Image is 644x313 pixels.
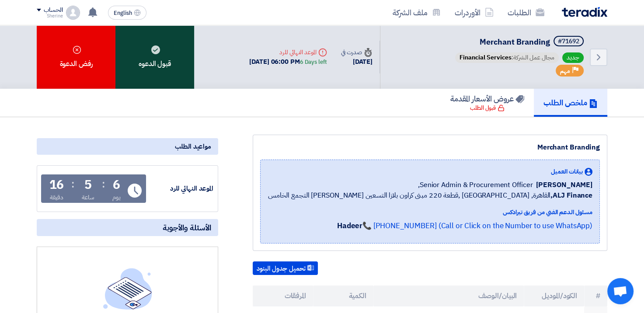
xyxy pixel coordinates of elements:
div: 16 [49,179,64,191]
h5: Merchant Branding [453,36,585,48]
div: رفض الدعوة [37,25,115,89]
div: 6 [113,179,120,191]
span: Financial Services [460,53,512,62]
div: صدرت في [341,48,372,57]
a: ملف الشركة [386,2,448,23]
th: المرفقات [253,285,313,306]
a: الأوردرات [448,2,501,23]
strong: Hadeer [337,220,362,231]
div: دقيقة [50,193,63,202]
div: مسئول الدعم الفني من فريق تيرادكس [268,208,592,217]
span: English [114,10,132,16]
img: empty_state_list.svg [103,268,152,309]
span: Merchant Branding [480,36,550,48]
div: قبول الطلب [470,104,505,112]
div: قبول الدعوه [115,25,194,89]
a: ملخص الطلب [534,89,607,117]
th: # [584,285,607,306]
a: الطلبات [501,2,551,23]
div: الحساب [44,7,63,14]
div: Merchant Branding [260,142,600,153]
th: البيان/الوصف [373,285,524,306]
span: Senior Admin & Procurement Officer, [418,180,533,190]
div: #71692 [558,38,579,45]
h5: ملخص الطلب [543,97,598,108]
a: 📞 [PHONE_NUMBER] (Call or Click on the Number to use WhatsApp) [362,220,592,231]
div: Open chat [607,278,634,304]
img: Teradix logo [562,7,607,17]
div: الموعد النهائي للرد [249,48,327,57]
button: تحميل جدول البنود [253,261,318,275]
b: ALJ Finance, [550,190,592,201]
div: : [102,176,105,192]
div: 6 Days left [300,58,327,66]
span: جديد [562,52,584,63]
span: بيانات العميل [551,167,583,176]
a: عروض الأسعار المقدمة قبول الطلب [441,89,534,117]
div: : [71,176,74,192]
div: [DATE] 06:00 PM [249,57,327,67]
span: القاهرة, [GEOGRAPHIC_DATA] ,قطعة 220 مبنى كراون بلازا التسعين [PERSON_NAME] التجمع الخامس [268,190,592,201]
th: الكود/الموديل [524,285,584,306]
h5: عروض الأسعار المقدمة [450,94,524,104]
div: يوم [112,193,121,202]
button: English [108,6,146,20]
span: مهم [560,67,570,75]
img: profile_test.png [66,6,80,20]
div: الموعد النهائي للرد [148,184,213,194]
span: الأسئلة والأجوبة [163,223,211,233]
div: Sherine [37,14,63,18]
span: [PERSON_NAME] [536,180,592,190]
div: [DATE] [341,57,372,67]
div: مواعيد الطلب [37,138,218,155]
span: مجال عمل الشركة: [455,52,559,63]
div: ساعة [82,193,94,202]
div: 5 [84,179,92,191]
th: الكمية [313,285,373,306]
